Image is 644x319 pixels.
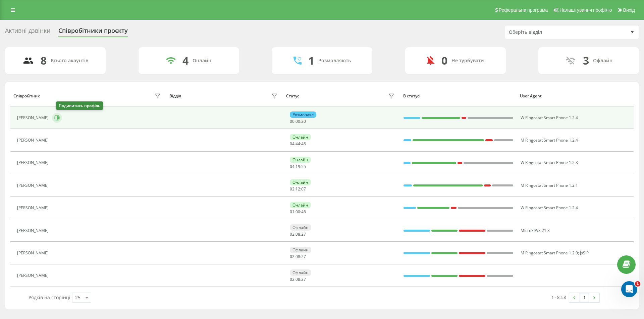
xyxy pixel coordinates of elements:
[17,206,50,210] div: [PERSON_NAME]
[5,27,50,37] div: Активні дзвінки
[301,276,306,282] span: 27
[521,137,578,143] span: M Ringostat Smart Phone 1.2.4
[521,160,578,165] span: W Ringostat Smart Phone 1.2.3
[623,7,635,13] span: Вихід
[58,27,128,37] div: Співробітники проєкту
[290,119,306,124] div: : :
[296,186,300,192] span: 12
[29,294,70,301] span: Рядків на сторінці
[308,54,314,67] div: 1
[290,187,306,191] div: : :
[290,276,294,282] span: 02
[290,134,311,140] div: Онлайн
[75,294,80,301] div: 25
[521,250,578,256] span: M Ringostat Smart Phone 1.2.0
[13,94,40,98] div: Співробітник
[290,141,294,147] span: 04
[451,58,484,64] div: Не турбувати
[301,164,306,169] span: 55
[499,7,548,13] span: Реферальна програма
[290,142,306,146] div: : :
[290,164,306,169] div: : :
[301,186,306,192] span: 07
[17,251,50,255] div: [PERSON_NAME]
[17,115,50,120] div: [PERSON_NAME]
[290,247,311,253] div: Офлайн
[290,224,311,231] div: Офлайн
[17,160,50,165] div: [PERSON_NAME]
[290,209,294,215] span: 01
[17,183,50,188] div: [PERSON_NAME]
[579,293,589,302] a: 1
[635,281,640,287] span: 1
[290,111,316,118] div: Розмовляє
[301,209,306,215] span: 46
[286,94,299,98] div: Статус
[296,231,300,237] span: 08
[521,205,578,211] span: W Ringostat Smart Phone 1.2.4
[521,115,578,121] span: W Ringostat Smart Phone 1.2.4
[521,228,550,233] span: MicroSIP/3.21.3
[520,94,631,98] div: User Agent
[403,94,514,98] div: В статусі
[509,29,589,35] div: Оберіть відділ
[551,294,566,301] div: 1 - 8 з 8
[290,186,294,192] span: 02
[169,94,181,98] div: Відділ
[56,101,103,110] div: Подивитись профіль
[290,118,294,124] span: 00
[296,254,300,259] span: 08
[290,254,294,259] span: 02
[290,164,294,169] span: 04
[441,54,447,67] div: 0
[290,210,306,214] div: : :
[182,54,189,67] div: 4
[296,164,300,169] span: 19
[301,141,306,147] span: 46
[290,202,311,208] div: Онлайн
[290,231,294,237] span: 02
[41,54,47,67] div: 8
[621,281,637,297] iframe: Intercom live chat
[290,232,306,237] div: : :
[17,273,50,278] div: [PERSON_NAME]
[290,269,311,276] div: Офлайн
[593,58,612,64] div: Офлайн
[583,54,589,67] div: 3
[580,250,589,256] span: JsSIP
[290,179,311,185] div: Онлайн
[521,182,578,188] span: M Ringostat Smart Phone 1.2.1
[301,254,306,259] span: 27
[296,118,300,124] span: 00
[193,58,211,64] div: Онлайн
[318,58,351,64] div: Розмовляють
[17,228,50,233] div: [PERSON_NAME]
[296,276,300,282] span: 08
[51,58,88,64] div: Всього акаунтів
[17,138,50,143] div: [PERSON_NAME]
[290,254,306,259] div: : :
[296,209,300,215] span: 00
[301,118,306,124] span: 20
[301,231,306,237] span: 27
[559,7,612,13] span: Налаштування профілю
[290,277,306,282] div: : :
[290,157,311,163] div: Онлайн
[296,141,300,147] span: 44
